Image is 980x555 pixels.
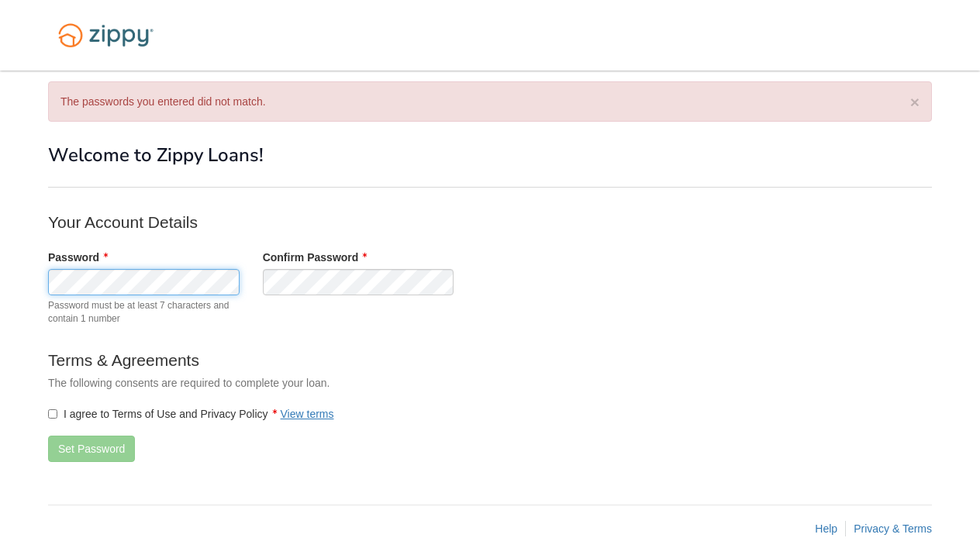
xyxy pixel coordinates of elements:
[48,299,240,326] span: Password must be at least 7 characters and contain 1 number
[910,94,920,110] button: ×
[48,436,135,462] button: Set Password
[48,406,334,422] label: I agree to Terms of Use and Privacy Policy
[263,269,454,295] input: Verify Password
[48,16,164,55] img: Logo
[48,375,668,391] p: The following consents are required to complete your loan.
[815,522,837,535] a: Help
[281,408,334,420] a: View terms
[48,81,932,122] div: The passwords you entered did not match.
[48,250,108,265] label: Password
[263,250,367,265] label: Confirm Password
[854,522,932,535] a: Privacy & Terms
[48,409,57,419] input: I agree to Terms of Use and Privacy PolicyView terms
[48,349,668,371] p: Terms & Agreements
[48,211,668,233] p: Your Account Details
[48,145,932,165] h1: Welcome to Zippy Loans!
